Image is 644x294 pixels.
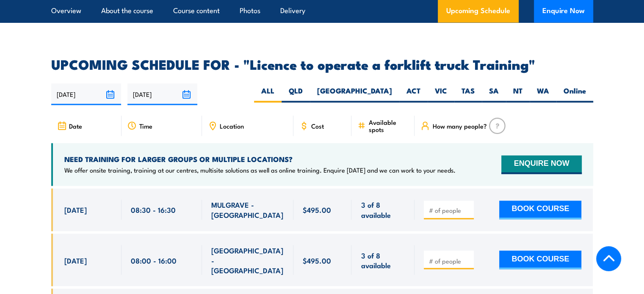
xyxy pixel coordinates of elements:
[303,205,331,214] span: $495.00
[211,245,284,275] span: [GEOGRAPHIC_DATA] - [GEOGRAPHIC_DATA]
[64,205,87,214] span: [DATE]
[556,86,593,102] label: Online
[64,154,456,164] h4: NEED TRAINING FOR LARGER GROUPS OR MULTIPLE LOCATIONS?
[499,250,581,269] button: BOOK COURSE
[311,122,324,129] span: Cost
[428,256,471,265] input: # of people
[482,86,506,102] label: SA
[428,86,454,102] label: VIC
[399,86,428,102] label: ACT
[368,118,409,133] span: Available spots
[211,200,284,220] span: MULGRAVE - [GEOGRAPHIC_DATA]
[454,86,482,102] label: TAS
[530,86,556,102] label: WA
[303,255,331,265] span: $495.00
[69,122,82,129] span: Date
[432,122,486,129] span: How many people?
[361,250,405,270] span: 3 of 8 available
[131,255,177,265] span: 08:00 - 16:00
[64,255,87,265] span: [DATE]
[361,200,405,220] span: 3 of 8 available
[254,86,282,102] label: ALL
[64,166,456,174] p: We offer onsite training, training at our centres, multisite solutions as well as online training...
[131,205,176,214] span: 08:30 - 16:30
[139,122,152,129] span: Time
[310,86,399,102] label: [GEOGRAPHIC_DATA]
[51,83,121,105] input: From date
[51,58,593,70] h2: UPCOMING SCHEDULE FOR - "Licence to operate a forklift truck Training"
[220,122,244,129] span: Location
[428,206,471,214] input: # of people
[499,201,581,219] button: BOOK COURSE
[501,155,581,174] button: ENQUIRE NOW
[282,86,310,102] label: QLD
[127,83,197,105] input: To date
[506,86,530,102] label: NT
